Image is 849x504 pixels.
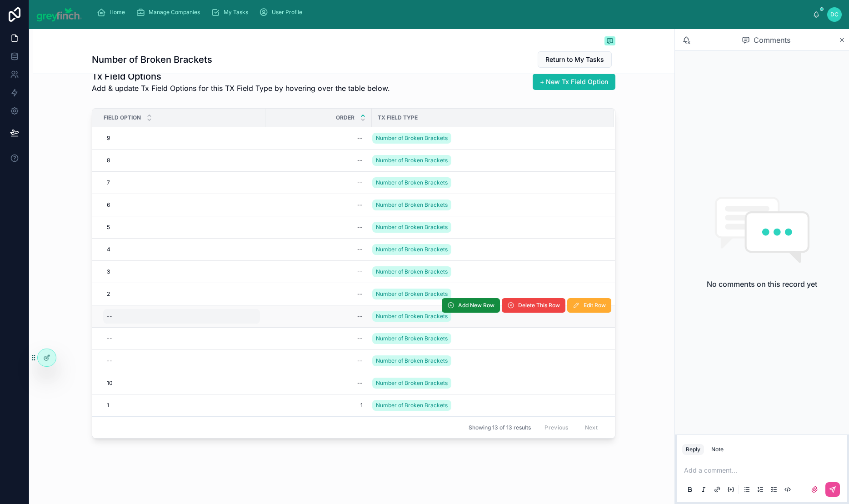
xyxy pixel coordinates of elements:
div: -- [357,357,363,364]
a: -- [103,354,260,368]
a: Number of Broken Brackets [372,220,603,235]
a: Number of Broken Brackets [372,131,603,145]
span: 9 [107,135,110,142]
span: 6 [107,201,110,209]
a: -- [103,309,260,324]
a: Number of Broken Brackets [372,244,451,255]
a: 9 [103,131,260,145]
span: Order [336,114,355,121]
a: Number of Broken Brackets [372,153,603,168]
a: Manage Companies [133,4,206,20]
a: 1 [271,398,366,413]
a: Home [94,4,131,20]
div: -- [107,335,112,342]
a: 1 [103,398,260,413]
a: 4 [103,242,260,257]
div: scrollable content [90,2,813,22]
a: User Profile [256,4,309,20]
span: 7 [107,179,110,186]
a: 2 [103,287,260,301]
span: Return to My Tasks [545,55,604,64]
a: Number of Broken Brackets [372,133,451,144]
a: -- [271,264,366,279]
a: Number of Broken Brackets [372,264,603,279]
span: Number of Broken Brackets [376,357,448,364]
a: -- [271,175,366,190]
span: Number of Broken Brackets [376,246,448,253]
a: Number of Broken Brackets [372,242,603,257]
span: Edit Row [584,302,606,309]
span: Add New Row [458,302,494,309]
a: -- [271,153,366,168]
span: Manage Companies [149,9,200,16]
span: 3 [107,268,110,275]
a: -- [271,309,366,324]
a: -- [271,354,366,368]
div: -- [357,157,363,164]
span: Number of Broken Brackets [376,290,448,298]
a: Number of Broken Brackets [372,289,451,299]
a: Number of Broken Brackets [372,398,603,413]
span: + New Tx Field Option [540,77,608,86]
div: -- [357,224,363,231]
a: -- [271,242,366,257]
a: Number of Broken Brackets [372,376,603,390]
div: -- [357,335,363,342]
span: Number of Broken Brackets [376,268,448,275]
div: -- [357,379,363,387]
div: -- [107,313,112,320]
div: -- [357,246,363,253]
a: 10 [103,376,260,390]
span: Number of Broken Brackets [376,379,448,387]
span: Add & update Tx Field Options for this TX Field Type by hovering over the table below. [92,83,390,94]
button: Add New Row [442,298,500,313]
a: Number of Broken Brackets [372,331,603,346]
a: Number of Broken Brackets [372,175,603,190]
a: Number of Broken Brackets [372,400,451,411]
a: 3 [103,264,260,279]
span: Number of Broken Brackets [376,313,448,320]
div: Note [711,446,724,453]
a: Number of Broken Brackets [372,354,603,368]
span: Number of Broken Brackets [376,224,448,231]
a: 5 [103,220,260,235]
div: -- [357,135,363,142]
a: 8 [103,153,260,168]
span: Number of Broken Brackets [376,201,448,209]
button: Delete This Row [502,298,565,313]
a: -- [271,376,366,390]
span: 2 [107,290,110,298]
span: 1 [107,402,109,409]
span: Home [110,9,125,16]
div: -- [357,268,363,275]
a: Number of Broken Brackets [372,311,451,322]
a: -- [271,220,366,235]
a: Number of Broken Brackets [372,287,603,301]
a: Number of Broken Brackets [372,355,451,366]
span: Field Option [104,114,141,121]
button: Edit Row [567,298,611,313]
a: Number of Broken Brackets [372,198,603,212]
span: Showing 13 of 13 results [469,424,531,431]
h2: No comments on this record yet [707,279,817,289]
a: My Tasks [208,4,255,20]
button: Return to My Tasks [538,51,612,68]
a: Number of Broken Brackets [372,266,451,277]
button: + New Tx Field Option [533,74,615,90]
span: User Profile [272,9,302,16]
a: -- [271,331,366,346]
a: -- [271,287,366,301]
a: -- [103,331,260,346]
h1: Tx Field Options [92,70,390,83]
a: -- [271,131,366,145]
span: DC [830,11,839,18]
a: Number of Broken Brackets [372,333,451,344]
span: Number of Broken Brackets [376,179,448,186]
span: 10 [107,379,113,387]
span: My Tasks [224,9,248,16]
span: Number of Broken Brackets [376,335,448,342]
a: Number of Broken Brackets [372,378,451,389]
div: -- [107,357,112,364]
span: 5 [107,224,110,231]
span: Number of Broken Brackets [376,402,448,409]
